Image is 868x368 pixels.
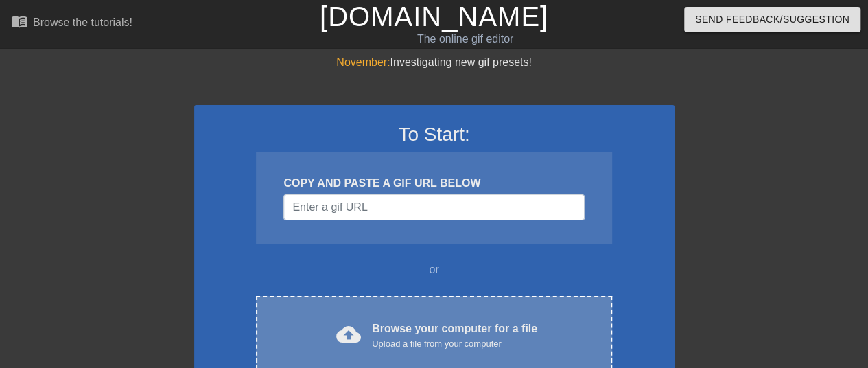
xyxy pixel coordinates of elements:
[684,7,860,32] button: Send Feedback/Suggestion
[695,11,849,28] span: Send Feedback/Suggestion
[194,54,675,71] div: Investigating new gif presets!
[372,321,537,351] div: Browse your computer for a file
[230,262,639,278] div: or
[11,13,132,34] a: Browse the tutorials!
[296,31,635,47] div: The online gif editor
[283,194,584,220] input: Username
[336,322,361,347] span: cloud_upload
[372,337,537,351] div: Upload a file from your computer
[11,13,27,30] span: menu_book
[212,123,657,146] h3: To Start:
[283,175,584,192] div: COPY AND PASTE A GIF URL BELOW
[336,56,390,68] span: November:
[33,16,132,28] div: Browse the tutorials!
[320,1,548,32] a: [DOMAIN_NAME]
